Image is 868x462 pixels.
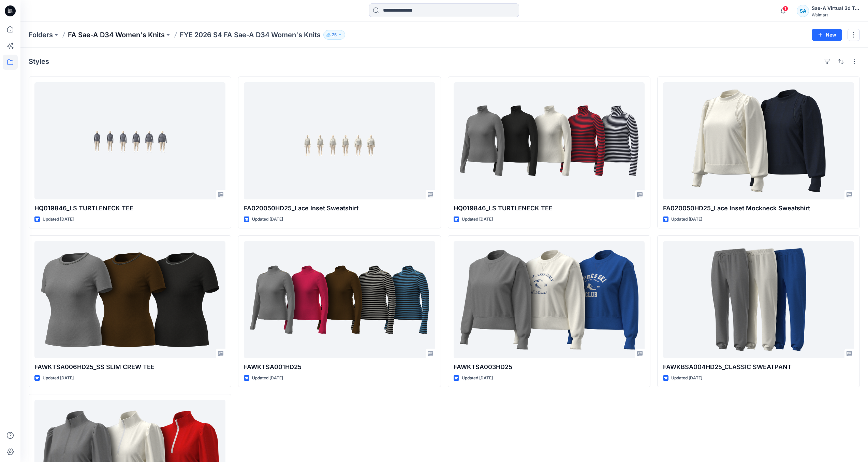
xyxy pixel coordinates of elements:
button: 25 [323,30,345,40]
h4: Styles [29,57,49,66]
a: Folders [29,30,53,40]
a: FAWKTSA006HD25_SS SLIM CREW TEE [34,241,225,358]
p: Updated [DATE] [671,216,702,223]
p: FAWKBSA004HD25_CLASSIC SWEATPANT [663,362,854,372]
p: Updated [DATE] [462,216,493,223]
p: Updated [DATE] [252,375,283,382]
a: FA020050HD25_Lace Inset Mockneck Sweatshirt [663,82,854,199]
p: FYE 2026 S4 FA Sae-A D34 Women's Knits [180,30,321,40]
a: FAWKTSA001HD25 [244,241,435,358]
p: FAWKTSA003HD25 [454,362,645,372]
button: New [812,29,842,41]
a: HQ019846_LS TURTLENECK TEE [34,82,225,199]
a: FA Sae-A D34 Women's Knits [68,30,165,40]
p: FAWKTSA001HD25 [244,362,435,372]
a: FAWKTSA003HD25 [454,241,645,358]
p: Updated [DATE] [43,216,74,223]
p: Updated [DATE] [43,375,74,382]
div: SA [797,5,809,17]
p: HQ019846_LS TURTLENECK TEE [34,204,225,213]
p: Updated [DATE] [462,375,493,382]
span: 1 [783,6,788,11]
a: HQ019846_LS TURTLENECK TEE [454,82,645,199]
p: HQ019846_LS TURTLENECK TEE [454,204,645,213]
a: FAWKBSA004HD25_CLASSIC SWEATPANT [663,241,854,358]
p: FA020050HD25_Lace Inset Sweatshirt [244,204,435,213]
p: 25 [332,31,337,39]
div: Walmart [812,12,859,17]
p: Updated [DATE] [252,216,283,223]
a: FA020050HD25_Lace Inset Sweatshirt [244,82,435,199]
p: FA020050HD25_Lace Inset Mockneck Sweatshirt [663,204,854,213]
p: Updated [DATE] [671,375,702,382]
div: Sae-A Virtual 3d Team [812,4,859,12]
p: FAWKTSA006HD25_SS SLIM CREW TEE [34,362,225,372]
